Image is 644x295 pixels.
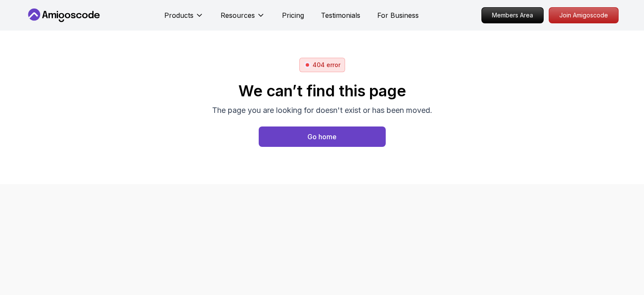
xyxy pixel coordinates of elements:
p: Members Area [482,8,543,23]
a: For Business [377,10,419,20]
div: Go home [307,132,337,142]
a: Members Area [481,7,544,23]
a: Pricing [282,10,304,20]
a: Testimonials [321,10,360,20]
a: Join Amigoscode [549,7,619,23]
p: Join Amigoscode [549,8,618,23]
p: Resources [221,10,255,20]
p: Products [164,10,193,20]
button: Go home [259,126,386,147]
button: Products [164,10,204,27]
button: Resources [221,10,265,27]
p: The page you are looking for doesn't exist or has been moved. [212,104,432,116]
h2: We can’t find this page [212,82,432,99]
a: Home page [259,126,386,147]
p: 404 error [312,61,340,69]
